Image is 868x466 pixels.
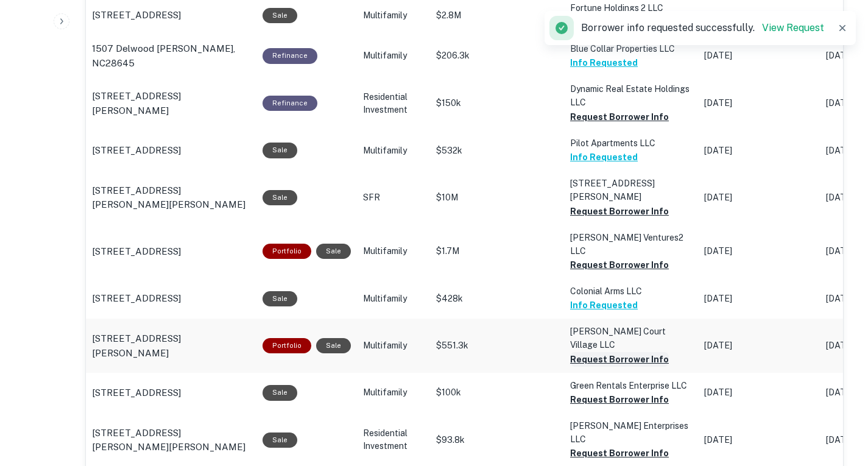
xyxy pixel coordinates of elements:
p: $206.3k [436,49,558,62]
a: [STREET_ADDRESS][PERSON_NAME] [92,89,250,118]
p: [DATE] [704,49,814,62]
a: View Request [762,22,824,34]
p: $100k [436,386,558,399]
p: $551.3k [436,339,558,352]
a: [STREET_ADDRESS] [92,291,250,306]
p: [DATE] [704,386,814,399]
p: SFR [363,191,424,204]
p: $532k [436,144,558,157]
p: Dynamic Real Estate Holdings LLC [570,82,692,109]
p: $2.8M [436,9,558,22]
div: Sale [263,432,297,448]
p: [STREET_ADDRESS] [92,8,181,23]
p: [DATE] [704,292,814,305]
p: [PERSON_NAME] Court Village LLC [570,325,692,351]
p: Green Rentals Enterprise LLC [570,379,692,392]
p: Fortune Holdings 2 LLC [570,1,692,15]
p: $150k [436,97,558,110]
p: [STREET_ADDRESS] [92,244,181,259]
p: [DATE] [704,144,814,157]
a: [STREET_ADDRESS][PERSON_NAME][PERSON_NAME] [92,183,250,212]
a: [STREET_ADDRESS] [92,8,250,23]
p: [DATE] [704,434,814,447]
p: Multifamily [363,386,424,399]
p: Colonial Arms LLC [570,284,692,298]
button: Request Borrower Info [570,258,669,272]
div: This loan purpose was for refinancing [263,96,317,111]
div: Sale [316,338,351,353]
div: Sale [263,190,297,205]
div: Sale [263,8,297,23]
button: Request Borrower Info [570,446,669,461]
p: [PERSON_NAME] Ventures2 LLC [570,231,692,258]
div: Sale [263,291,297,306]
p: Pilot Apartments LLC [570,136,692,150]
p: Multifamily [363,339,424,352]
button: Info Requested [570,150,638,164]
p: Borrower info requested successfully. [581,21,824,35]
p: Blue Collar Properties LLC [570,42,692,55]
p: [STREET_ADDRESS] [92,386,181,400]
iframe: Chat Widget [807,369,868,427]
div: This loan purpose was for refinancing [263,48,317,63]
button: Request Borrower Info [570,352,669,367]
p: Multifamily [363,245,424,258]
button: Request Borrower Info [570,204,669,219]
p: Residential Investment [363,427,424,453]
div: Sale [263,143,297,158]
p: Multifamily [363,292,424,305]
p: [STREET_ADDRESS] [92,291,181,306]
a: [STREET_ADDRESS][PERSON_NAME][PERSON_NAME] [92,426,250,454]
p: [DATE] [704,339,814,352]
p: $10M [436,191,558,204]
p: [STREET_ADDRESS] [92,143,181,158]
div: Sale [263,385,297,400]
button: Request Borrower Info [570,392,669,407]
button: Request Borrower Info [570,110,669,124]
p: $93.8k [436,434,558,447]
p: Multifamily [363,9,424,22]
button: Info Requested [570,298,638,312]
div: This is a portfolio loan with 2 properties [263,338,311,353]
a: [STREET_ADDRESS] [92,143,250,158]
p: [DATE] [704,97,814,110]
p: [DATE] [704,245,814,258]
p: [DATE] [704,191,814,204]
a: [STREET_ADDRESS] [92,386,250,400]
p: Multifamily [363,144,424,157]
p: [STREET_ADDRESS][PERSON_NAME] [570,177,692,203]
p: [PERSON_NAME] Enterprises LLC [570,419,692,446]
a: [STREET_ADDRESS][PERSON_NAME] [92,331,250,360]
button: Info Requested [570,55,638,70]
div: This is a portfolio loan with 2 properties [263,244,311,259]
p: $428k [436,292,558,305]
p: Residential Investment [363,91,424,116]
div: Sale [316,244,351,259]
a: 1507 Delwood [PERSON_NAME], NC28645 [92,41,250,70]
p: $1.7M [436,245,558,258]
a: [STREET_ADDRESS] [92,244,250,259]
p: Multifamily [363,49,424,62]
